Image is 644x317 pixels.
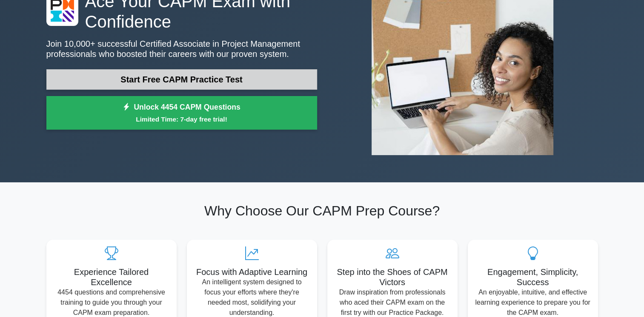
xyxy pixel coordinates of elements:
[46,203,598,219] h2: Why Choose Our CAPM Prep Course?
[53,267,170,287] h5: Experience Tailored Excellence
[57,114,306,124] small: Limited Time: 7-day free trial!
[334,267,451,287] h5: Step into the Shoes of CAPM Victors
[46,69,317,90] a: Start Free CAPM Practice Test
[46,39,317,59] p: Join 10,000+ successful Certified Associate in Project Management professionals who boosted their...
[46,96,317,130] a: Unlock 4454 CAPM QuestionsLimited Time: 7-day free trial!
[194,267,310,277] h5: Focus with Adaptive Learning
[475,267,591,287] h5: Engagement, Simplicity, Success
